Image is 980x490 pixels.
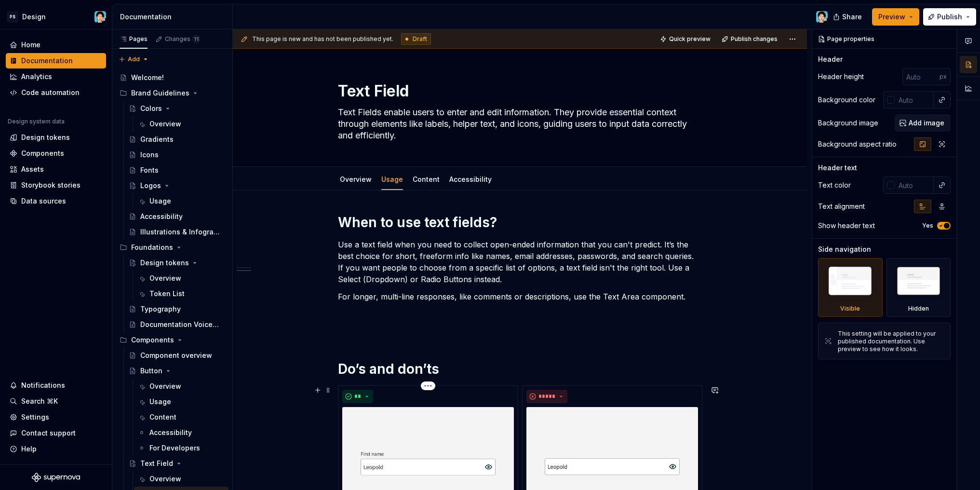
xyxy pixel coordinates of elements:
div: Header height [818,72,864,82]
div: Content [149,412,176,422]
button: Contact support [6,425,106,441]
div: Accessibility [140,212,183,221]
a: Design tokens [125,255,228,271]
a: Usage [134,193,228,209]
div: Usage [149,196,171,206]
p: px [940,73,947,81]
div: Colors [140,104,162,113]
a: For Developers [134,440,228,456]
span: Quick preview [669,35,711,43]
button: Share [828,8,868,26]
div: Content [409,169,443,189]
a: Code automation [6,85,106,100]
div: Usage [149,397,171,407]
span: Publish changes [731,35,778,43]
a: Token List [134,286,228,301]
div: Accessibility [445,169,496,189]
a: Components [6,146,106,161]
div: Contact support [21,428,76,438]
h1: When to use text fields? [338,214,702,231]
a: Gradients [125,132,228,147]
div: Components [116,332,228,348]
div: Fonts [140,165,159,175]
div: Welcome! [131,73,164,82]
span: Publish [937,12,962,22]
textarea: Text Field [336,80,700,103]
h1: Do’s and don’ts [338,360,702,378]
button: Add [116,53,152,66]
img: Leo [94,11,106,23]
button: Notifications [6,378,106,393]
span: Add image [909,118,944,128]
div: Hidden [886,258,951,317]
a: Accessibility [125,209,228,224]
div: Background color [818,95,875,105]
a: Documentation Voice & Style [125,317,228,332]
div: Gradients [140,135,174,144]
div: Design tokens [21,133,70,142]
div: Documentation [120,12,228,22]
div: Overview [149,119,181,129]
a: Button [125,363,228,379]
div: Show header text [818,221,875,231]
div: Code automation [21,88,80,97]
button: Search ⌘K [6,394,106,409]
p: Use a text field when you need to collect open-ended information that you can't predict. It’s the... [338,239,702,285]
a: Assets [6,162,106,177]
div: Button [140,366,162,376]
a: Documentation [6,53,106,68]
button: Help [6,441,106,457]
div: Background aspect ratio [818,139,897,149]
a: Usage [381,175,403,183]
div: Changes [165,35,200,43]
div: Foundations [131,243,173,252]
div: Component overview [140,351,212,360]
div: Logos [140,181,161,191]
button: Quick preview [657,32,715,46]
a: Fonts [125,163,228,178]
div: Brand Guidelines [116,85,228,101]
div: Home [21,40,40,50]
div: Icons [140,150,159,160]
div: Notifications [21,381,65,390]
a: Overview [134,379,228,394]
div: Side navigation [818,245,871,254]
div: This setting will be applied to your published documentation. Use preview to see how it looks. [838,330,944,353]
div: Design tokens [140,258,189,268]
input: Auto [895,91,934,109]
div: Text alignment [818,202,865,211]
div: Text color [818,180,851,190]
a: Content [134,409,228,425]
div: Background image [818,118,878,128]
div: Hidden [908,305,929,313]
a: Accessibility [134,425,228,440]
div: Search ⌘K [21,396,58,406]
a: Usage [134,394,228,409]
div: Brand Guidelines [131,88,189,98]
span: Preview [878,12,905,22]
div: Components [131,335,174,345]
div: Help [21,444,37,454]
div: Settings [21,412,49,422]
div: For Developers [149,443,200,453]
a: Data sources [6,193,106,209]
a: Overview [134,471,228,487]
div: Assets [21,164,44,174]
a: Overview [134,271,228,286]
label: Yes [922,222,933,230]
div: Visible [840,305,860,313]
a: Colors [125,101,228,116]
img: Leo [816,11,828,23]
a: Overview [340,175,372,183]
div: Foundations [116,240,228,255]
div: Documentation [21,56,73,66]
a: Settings [6,409,106,425]
a: Home [6,37,106,53]
div: Visible [818,258,883,317]
a: Accessibility [449,175,492,183]
button: Preview [872,8,919,26]
p: For longer, multi-line responses, like comments or descriptions, use the Text Area component. [338,291,702,302]
a: Storybook stories [6,177,106,193]
a: Typography [125,301,228,317]
div: Text Field [140,459,173,468]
